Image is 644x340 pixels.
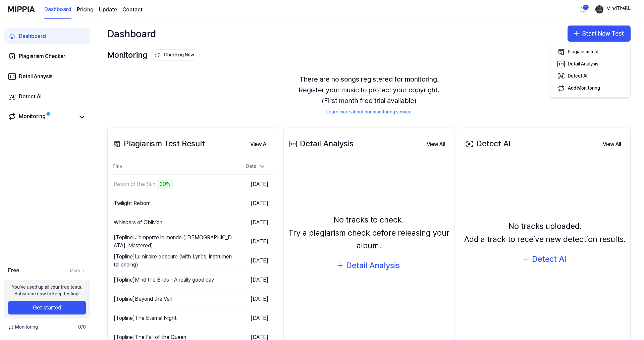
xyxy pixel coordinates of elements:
div: [Topline] J’emporte le monde ([DEMOGRAPHIC_DATA], Mastered) [114,234,233,250]
button: Detect AI [553,70,628,82]
a: Learn more about our monitoring service [326,109,412,115]
div: Add Monitoring [568,85,600,92]
td: [DATE] [233,251,274,271]
div: [Topline] The Eternal Night [114,314,177,322]
div: 30% [157,180,173,189]
div: [Topline] Luminaire obscure (with Lyrics, instrumental ending) [114,253,233,269]
a: Pricing [77,6,94,14]
th: Title [112,159,233,175]
button: profileMindTheBirds [593,4,636,15]
a: Detail Anaysis [4,68,90,85]
a: Update [99,6,117,14]
a: Monitoring [8,112,75,122]
div: 4 [582,5,589,10]
div: Whispers of Oblivion [114,218,162,227]
div: Detect AI [568,73,587,80]
span: Monitoring [8,324,38,331]
div: No tracks uploaded. Add a track to receive new detection results. [464,220,626,246]
div: Dashboard [107,26,156,42]
td: [DATE] [233,290,274,309]
div: Monitoring [107,49,200,61]
td: [DATE] [233,175,274,194]
div: Twilight Reborn [114,199,151,207]
div: You’ve used up all your free tests. Subscribe now to keep testing! [12,284,82,297]
button: Add Monitoring [553,82,628,94]
div: [Topline] Mind the Birds - A really good day [114,276,214,284]
td: [DATE] [233,213,274,232]
button: View All [597,138,626,151]
div: Detect AI [532,253,566,265]
button: Plagiarism test [553,46,628,58]
a: Plagiarism Checker [4,48,90,64]
button: Checking Now [151,49,200,61]
img: 알림 [579,5,587,13]
img: profile [595,5,603,13]
td: [DATE] [233,232,274,251]
div: Plagiarism test [568,49,599,55]
div: There are no songs registered for monitoring. Register your music to protect your copyright. (Fir... [107,66,631,124]
a: View All [597,137,626,151]
div: Dashboard [19,32,46,40]
td: [DATE] [233,309,274,328]
div: Date [244,161,268,172]
a: Dashboard [44,0,71,19]
button: View All [421,138,450,151]
button: Start New Test [568,26,631,42]
div: [Topline] Beyond the Veil [114,295,172,303]
button: 알림4 [578,4,588,15]
a: Contact [122,6,143,14]
td: [DATE] [233,271,274,290]
div: Monitoring [19,112,46,122]
div: Detect AI [19,93,42,101]
div: No tracks to check. Try a plagiarism check before releasing your album. [288,213,450,252]
div: Detail Analysis [568,61,598,67]
div: Return of the Sun [114,180,155,188]
div: Detail Analysis [346,259,400,272]
div: Plagiarism Test Result [112,137,205,150]
span: 0 / 0 [78,324,86,331]
a: More [70,268,86,274]
a: Detect AI [4,89,90,105]
div: Detail Anaysis [19,72,52,81]
button: Detect AI [517,251,573,267]
div: Detail Analysis [288,137,354,150]
a: View All [421,137,450,151]
td: [DATE] [233,194,274,213]
button: View All [245,138,274,151]
button: Detail Analysis [553,58,628,70]
a: View All [245,137,274,151]
a: Dashboard [4,28,90,44]
span: Free [8,266,19,275]
div: Plagiarism Checker [19,52,65,60]
button: Detail Analysis [331,257,407,274]
div: Detect AI [464,137,511,150]
button: Get started [8,301,86,314]
div: MindTheBirds [605,5,632,13]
